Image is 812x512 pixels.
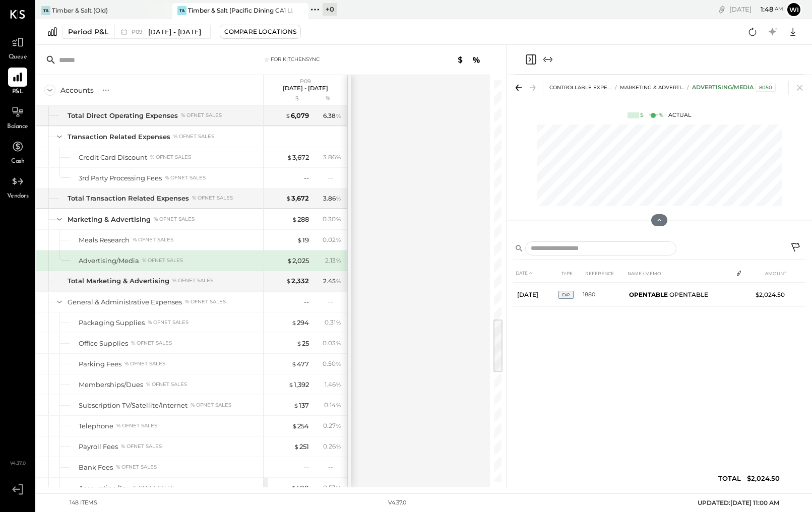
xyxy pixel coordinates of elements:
[325,380,341,389] div: 1.46
[192,195,233,202] div: % of NET SALES
[286,276,309,286] div: 2,332
[177,6,186,15] div: T&
[52,6,108,15] div: Timber & Salt (Old)
[148,319,189,326] div: % of NET SALES
[323,339,341,348] div: 0.03
[336,318,341,326] span: %
[41,6,50,15] div: T&
[625,264,732,283] th: NAME / MEMO
[287,153,309,162] div: 3,672
[79,339,128,348] div: Office Supplies
[750,283,789,307] td: $2,024.50
[625,283,732,307] td: OPENTABLE
[271,56,320,63] div: For KitchenSync
[79,442,118,452] div: Payroll Fees
[336,215,341,223] span: %
[651,214,667,226] button: Hide Chart
[692,84,776,92] div: Advertising/Media
[7,192,29,201] span: Vendors
[1,102,35,132] a: Balance
[291,360,297,368] span: $
[191,402,231,409] div: % of NET SALES
[336,359,341,367] span: %
[60,85,94,95] div: Accounts
[336,194,341,202] span: %
[9,53,27,62] span: Queue
[525,53,537,66] button: Close panel
[154,216,195,223] div: % of NET SALES
[323,235,341,244] div: 0.02
[304,297,309,307] div: --
[68,276,169,286] div: Total Marketing & Advertising
[325,318,341,327] div: 0.31
[288,380,309,390] div: 1,392
[640,111,644,119] div: $
[286,277,291,285] span: $
[148,27,201,37] span: [DATE] - [DATE]
[628,111,691,119] div: Actual
[336,235,341,243] span: %
[620,84,694,91] span: Marketing & Advertising
[165,174,206,181] div: % of NET SALES
[336,277,341,285] span: %
[79,421,113,431] div: Telephone
[292,422,297,430] span: $
[288,380,294,389] span: $
[286,194,309,203] div: 3,672
[304,463,309,472] div: --
[79,483,130,493] div: Accounting/Tax
[583,283,625,307] td: 1880
[558,264,583,283] th: TYPE
[323,359,341,368] div: 0.50
[388,499,406,507] div: v 4.37.0
[172,277,213,284] div: % of NET SALES
[285,111,291,119] span: $
[336,483,341,491] span: %
[269,95,309,103] div: $
[79,318,145,328] div: Packaging Supplies
[121,443,162,450] div: % of NET SALES
[323,277,341,286] div: 2.45
[323,153,341,162] div: 3.86
[323,3,337,16] div: + 0
[323,442,341,451] div: 0.26
[79,463,113,472] div: Bank Fees
[173,133,214,140] div: % of NET SALES
[68,215,151,224] div: Marketing & Advertising
[513,264,558,283] th: DATE
[323,421,341,430] div: 0.27
[79,153,147,162] div: Credit Card Discount
[291,484,296,492] span: $
[68,297,182,307] div: General & Administrative Expenses
[116,464,157,471] div: % of NET SALES
[549,84,621,91] span: CONTROLLABLE EXPENSES
[328,463,341,471] div: --
[323,483,341,492] div: 0.53
[336,339,341,347] span: %
[311,95,344,103] div: %
[324,401,341,410] div: 0.14
[68,132,170,142] div: Transaction Related Expenses
[124,360,165,367] div: % of NET SALES
[133,484,174,491] div: % of NET SALES
[513,283,558,307] td: [DATE]
[750,264,789,283] th: AMOUNT
[287,153,292,161] span: $
[133,236,173,243] div: % of NET SALES
[296,339,309,348] div: 25
[188,6,293,15] div: Timber & Salt (Pacific Dining CA1 LLC)
[146,381,187,388] div: % of NET SALES
[79,256,139,266] div: Advertising/Media
[293,401,309,410] div: 137
[185,298,226,305] div: % of NET SALES
[323,194,341,203] div: 3.86
[131,340,172,347] div: % of NET SALES
[304,173,309,183] div: --
[142,257,183,264] div: % of NET SALES
[786,2,802,18] button: wi
[220,25,301,39] button: Compare Locations
[336,256,341,264] span: %
[68,194,189,203] div: Total Transaction Related Expenses
[756,84,776,92] div: 8050
[292,421,309,431] div: 254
